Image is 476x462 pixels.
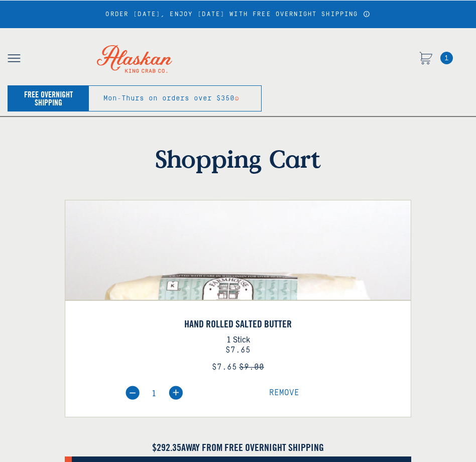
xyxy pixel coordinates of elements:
[269,388,299,397] span: Remove
[269,389,299,397] a: Remove
[84,33,185,85] img: Alaskan King Crab Co. logo
[212,363,237,372] span: $7.65
[440,52,453,64] span: 1
[239,363,264,372] s: $9.00
[157,441,181,453] span: 292.35
[419,52,432,66] a: Cart
[65,345,411,355] div: $7.65
[65,441,411,453] h4: $ AWAY FROM FREE OVERNIGHT SHIPPING
[363,11,371,18] a: Announcement Bar Modal
[440,52,453,64] a: Cart
[65,318,411,330] a: Hand Rolled Salted Butter
[14,90,83,106] div: Free Overnight Shipping
[169,386,183,400] img: plus
[65,332,411,345] p: 1 Stick
[8,54,21,62] img: open mobile menu
[65,144,411,173] h1: Shopping Cart
[103,94,234,102] div: Mon-Thurs on orders over $350
[105,11,370,18] div: ORDER [DATE], ENJOY [DATE] WITH FREE OVERNIGHT SHIPPING
[126,386,140,400] img: minus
